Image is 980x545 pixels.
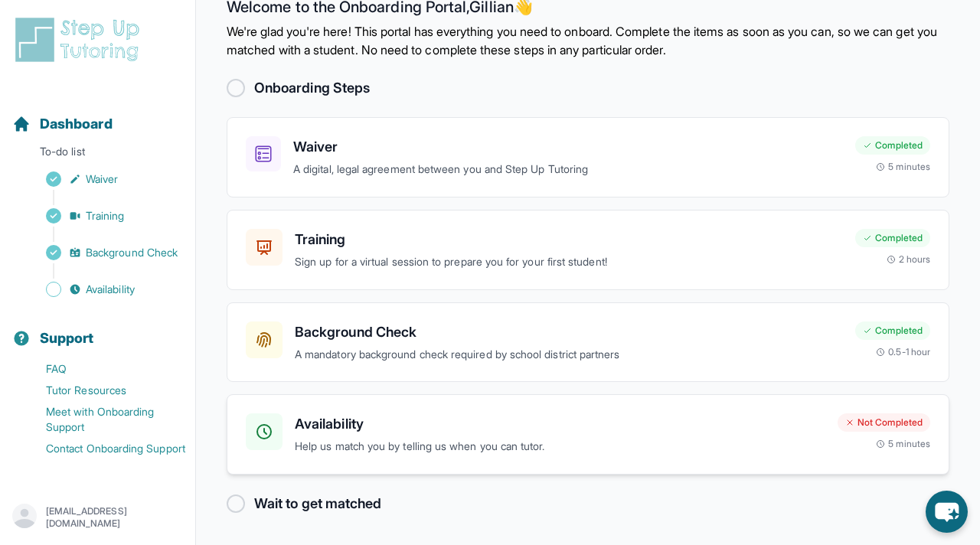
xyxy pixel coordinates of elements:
[12,279,195,300] a: Availability
[6,144,189,165] p: To-do list
[12,168,195,190] a: Waiver
[12,438,195,459] a: Contact Onboarding Support
[227,22,949,59] p: We're glad you're here! This portal has everything you need to onboard. Complete the items as soo...
[46,505,183,530] p: [EMAIL_ADDRESS][DOMAIN_NAME]
[227,302,949,383] a: Background CheckA mandatory background check required by school district partnersCompleted0.5-1 hour
[855,321,930,340] div: Completed
[838,413,930,432] div: Not Completed
[12,113,113,135] a: Dashboard
[254,77,370,99] h2: Onboarding Steps
[227,210,949,290] a: TrainingSign up for a virtual session to prepare you for your first student!Completed2 hours
[855,136,930,155] div: Completed
[887,253,931,266] div: 2 hours
[86,282,135,297] span: Availability
[295,346,843,364] p: A mandatory background check required by school district partners
[295,321,843,343] h3: Background Check
[12,401,195,438] a: Meet with Onboarding Support
[295,253,843,271] p: Sign up for a virtual session to prepare you for your first student!
[86,171,118,187] span: Waiver
[293,161,843,178] p: A digital, legal agreement between you and Step Up Tutoring
[12,358,195,380] a: FAQ
[254,493,381,514] h2: Wait to get matched
[293,136,843,158] h3: Waiver
[295,413,825,435] h3: Availability
[12,15,149,64] img: logo
[295,438,825,455] p: Help us match you by telling us when you can tutor.
[12,242,195,263] a: Background Check
[6,89,189,141] button: Dashboard
[926,491,968,533] button: chat-button
[876,346,930,358] div: 0.5-1 hour
[6,303,189,355] button: Support
[12,380,195,401] a: Tutor Resources
[876,161,930,173] div: 5 minutes
[227,117,949,197] a: WaiverA digital, legal agreement between you and Step Up TutoringCompleted5 minutes
[295,229,843,250] h3: Training
[86,208,125,224] span: Training
[12,205,195,227] a: Training
[876,438,930,450] div: 5 minutes
[40,113,113,135] span: Dashboard
[40,328,94,349] span: Support
[86,245,178,260] span: Background Check
[12,504,183,531] button: [EMAIL_ADDRESS][DOMAIN_NAME]
[227,394,949,475] a: AvailabilityHelp us match you by telling us when you can tutor.Not Completed5 minutes
[855,229,930,247] div: Completed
